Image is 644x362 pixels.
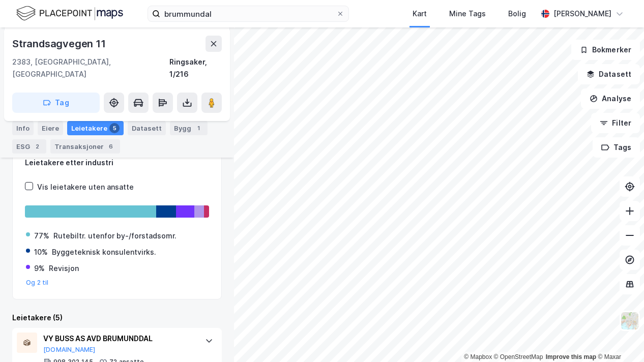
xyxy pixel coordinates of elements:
div: VY BUSS AS AVD BRUMUNDDAL [43,333,195,345]
div: Vis leietakere uten ansatte [37,181,134,193]
button: Tag [12,93,100,113]
div: Mine Tags [449,8,486,20]
button: Tags [593,137,640,158]
div: Leietakere [67,121,124,135]
div: Leietakere (5) [12,312,222,324]
div: Datasett [128,121,166,135]
button: Og 2 til [26,279,49,287]
button: Datasett [578,64,640,84]
button: Bokmerker [571,40,640,60]
div: Kontrollprogram for chat [593,313,644,362]
div: [PERSON_NAME] [553,8,611,20]
button: [DOMAIN_NAME] [43,346,96,354]
div: 6 [106,141,116,152]
div: 10% [34,246,48,258]
button: Filter [591,113,640,133]
div: Ringsaker, 1/216 [169,56,222,80]
div: Bygg [170,121,208,135]
a: Mapbox [464,353,492,360]
div: Leietakere etter industri [25,157,209,169]
div: Info [12,121,34,135]
img: Z [620,311,639,330]
div: Transaksjoner [50,139,120,154]
div: Kart [413,8,427,20]
input: Søk på adresse, matrikkel, gårdeiere, leietakere eller personer [160,6,336,21]
div: 5 [109,123,120,133]
div: 2 [32,141,42,152]
div: Rutebiltr. utenfor by-/forstadsomr. [53,230,177,242]
div: 9% [34,262,45,275]
div: 1 [193,123,203,133]
div: Strandsagvegen 11 [12,36,108,52]
div: 2383, [GEOGRAPHIC_DATA], [GEOGRAPHIC_DATA] [12,56,169,80]
div: Revisjon [49,262,79,275]
div: Byggeteknisk konsulentvirks. [52,246,156,258]
img: logo.f888ab2527a4732fd821a326f86c7f29.svg [16,5,123,22]
button: Analyse [581,88,640,109]
div: 77% [34,230,49,242]
div: Eiere [38,121,63,135]
a: OpenStreetMap [494,353,543,360]
div: ESG [12,139,46,154]
div: Bolig [508,8,526,20]
a: Improve this map [546,353,596,360]
iframe: Chat Widget [593,313,644,362]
